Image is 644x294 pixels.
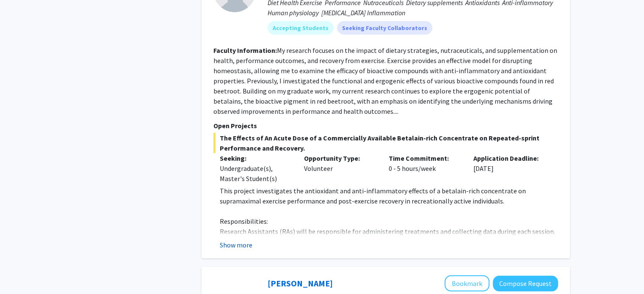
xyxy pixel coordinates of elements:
[220,216,558,226] p: Responsibilities:
[467,153,552,184] div: [DATE]
[473,153,545,163] p: Application Deadline:
[493,276,558,291] button: Compose Request to Mat Kelly
[213,121,558,131] p: Open Projects
[382,153,467,184] div: 0 - 5 hours/week
[337,21,432,35] mat-chip: Seeking Faculty Collaborators
[220,153,292,163] p: Seeking:
[298,153,382,184] div: Volunteer
[220,186,558,206] p: This project investigates the antioxidant and anti-inflammatory effects of a betalain-rich concen...
[6,256,36,288] iframe: Chat
[220,163,292,184] div: Undergraduate(s), Master's Student(s)
[213,133,558,153] span: The Effects of An Acute Dose of a Commercially Available Betalain-rich Concentrate on Repeated-sp...
[213,46,277,55] b: Faculty Information:
[304,153,376,163] p: Opportunity Type:
[445,275,489,291] button: Add Mat Kelly to Bookmarks
[220,226,558,257] p: Research Assistants (RAs) will be responsible for administering treatments and collecting data du...
[268,278,333,289] a: [PERSON_NAME]
[213,46,557,115] fg-read-more: My research focuses on the impact of dietary strategies, nutraceuticals, and supplementation on h...
[220,240,252,250] button: Show more
[268,21,334,35] mat-chip: Accepting Students
[389,153,461,163] p: Time Commitment:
